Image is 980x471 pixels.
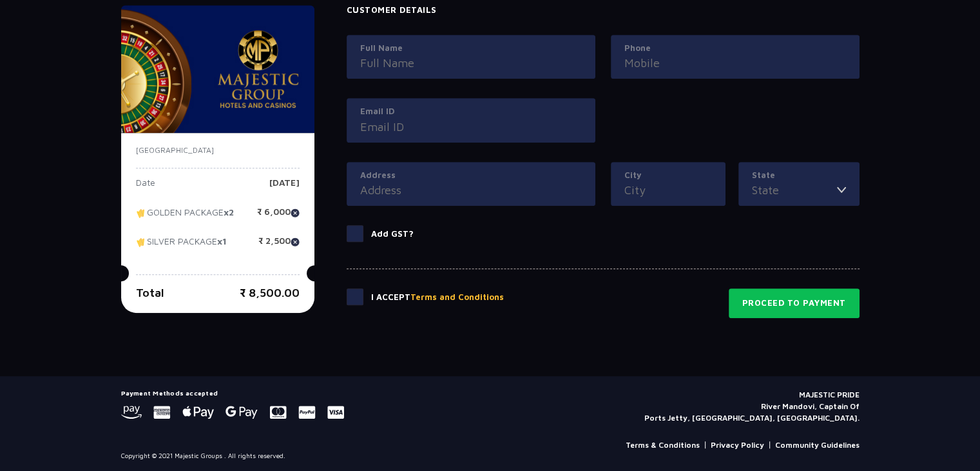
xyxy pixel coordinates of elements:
input: Address [360,181,582,199]
label: Address [360,169,582,182]
img: tikcet [136,207,147,219]
label: State [752,169,846,182]
button: Proceed to Payment [729,288,860,318]
p: [GEOGRAPHIC_DATA] [136,145,300,156]
button: Terms and Conditions [410,291,504,304]
p: [DATE] [269,178,300,197]
p: ₹ 6,000 [257,207,300,226]
label: Phone [624,42,846,55]
h5: Payment Methods accepted [121,389,344,397]
input: City [624,181,712,199]
input: Email ID [360,118,582,135]
p: Date [136,178,155,197]
h4: Customer Details [347,5,860,15]
strong: x1 [217,235,227,246]
p: GOLDEN PACKAGE [136,207,234,226]
p: ₹ 8,500.00 [240,284,300,301]
a: Privacy Policy [711,439,764,451]
p: Add GST? [371,228,414,241]
p: Copyright © 2021 Majestic Groups . All rights reserved. [121,451,285,461]
input: Mobile [624,54,846,72]
strong: x2 [224,206,234,217]
p: I Accept [371,291,504,304]
p: Total [136,284,164,301]
p: MAJESTIC PRIDE River Mandovi, Captain Of Ports Jetty, [GEOGRAPHIC_DATA], [GEOGRAPHIC_DATA]. [644,389,860,424]
a: Community Guidelines [775,439,860,451]
input: Full Name [360,54,582,72]
label: City [624,169,712,182]
a: Terms & Conditions [626,439,700,451]
img: toggler icon [837,181,846,199]
label: Email ID [360,105,582,118]
label: Full Name [360,42,582,55]
img: majesticPride-banner [121,5,314,133]
p: SILVER PACKAGE [136,236,227,256]
img: tikcet [136,236,147,248]
input: State [752,181,837,199]
p: ₹ 2,500 [258,236,300,256]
